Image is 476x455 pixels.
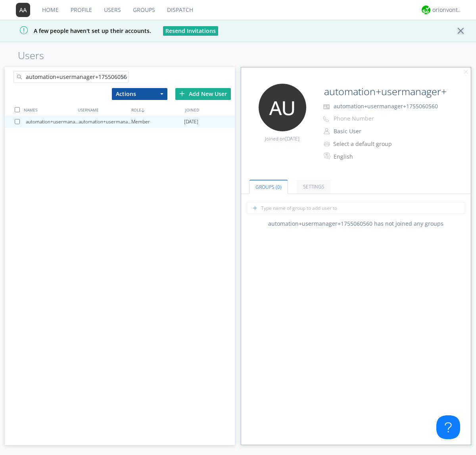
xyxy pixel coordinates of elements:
div: automation+usermanager+1755060560 [79,116,131,128]
span: automation+usermanager+1755060560 [334,102,438,110]
input: Name [321,84,449,100]
button: Basic User [331,126,410,137]
img: In groups with Translation enabled, this user's messages will be automatically translated to and ... [324,151,332,161]
a: automation+usermanager+1755060560automation+usermanager+1755060560Member[DATE] [5,116,235,128]
a: Groups (0) [249,180,288,194]
button: Actions [112,88,167,100]
div: JOINED [183,104,237,115]
img: 373638.png [16,3,30,17]
div: USERNAME [76,104,129,115]
div: Select a default group [333,140,399,148]
input: Search users [13,71,129,83]
span: [DATE] [285,135,299,142]
span: A few people haven't set up their accounts. [6,27,151,35]
input: Type name of group to add user to [247,202,465,214]
div: English [334,153,400,161]
div: NAMES [22,104,75,115]
iframe: Toggle Customer Support [436,415,460,439]
span: Joined on [265,135,299,142]
div: automation+usermanager+1755060560 has not joined any groups [241,220,471,228]
img: 29d36aed6fa347d5a1537e7736e6aa13 [422,6,430,14]
img: 373638.png [259,84,306,131]
div: ROLE [129,104,183,115]
div: Add New User [175,88,231,100]
div: automation+usermanager+1755060560 [26,116,79,128]
img: plus.svg [179,91,185,96]
img: cancel.svg [463,69,469,75]
img: icon-alert-users-thin-outline.svg [324,138,331,149]
a: Settings [297,180,331,194]
button: Resend Invitations [163,26,218,36]
div: orionvontas+atlas+automation+org2 [432,6,462,14]
span: [DATE] [184,116,198,128]
img: phone-outline.svg [323,116,329,122]
img: person-outline.svg [324,128,330,134]
div: Member [131,116,184,128]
